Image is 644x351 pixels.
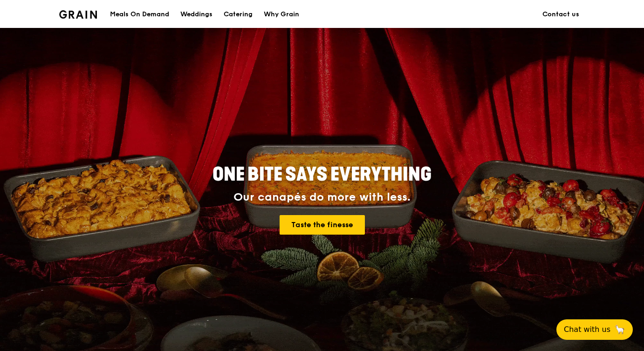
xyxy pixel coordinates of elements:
a: Taste the finesse [280,215,365,235]
div: Weddings [180,0,212,28]
img: Grain [59,10,97,19]
a: Why Grain [258,0,305,28]
div: Why Grain [264,0,299,28]
a: Weddings [175,0,218,28]
span: Chat with us [564,324,610,335]
a: Contact us [537,0,585,28]
div: Meals On Demand [110,0,169,28]
span: 🦙 [614,324,625,335]
div: Catering [224,0,253,28]
span: ONE BITE SAYS EVERYTHING [212,163,432,186]
a: Catering [218,0,258,28]
button: Chat with us🦙 [556,319,633,340]
div: Our canapés do more with less. [154,191,490,204]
